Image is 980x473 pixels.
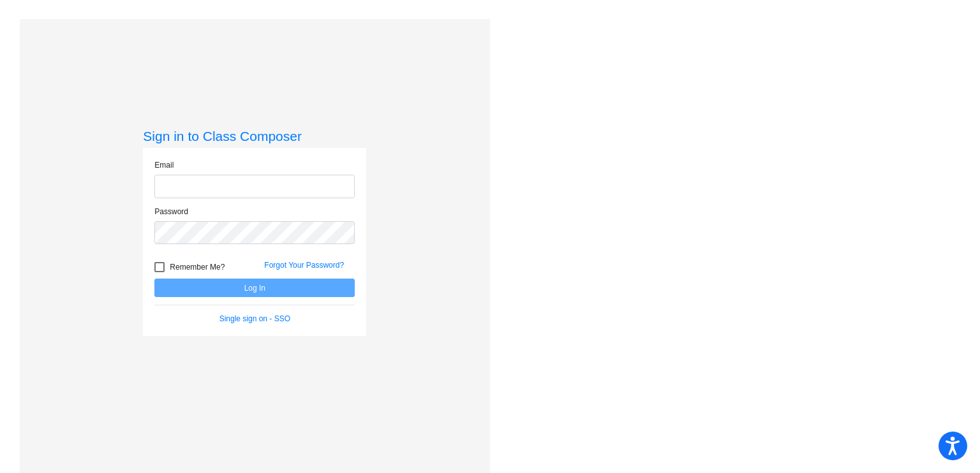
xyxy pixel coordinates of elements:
[154,206,188,217] label: Password
[154,159,174,171] label: Email
[264,261,344,270] a: Forgot Your Password?
[143,128,366,144] h3: Sign in to Class Composer
[170,259,225,275] span: Remember Me?
[219,314,290,323] a: Single sign on - SSO
[154,279,355,297] button: Log In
